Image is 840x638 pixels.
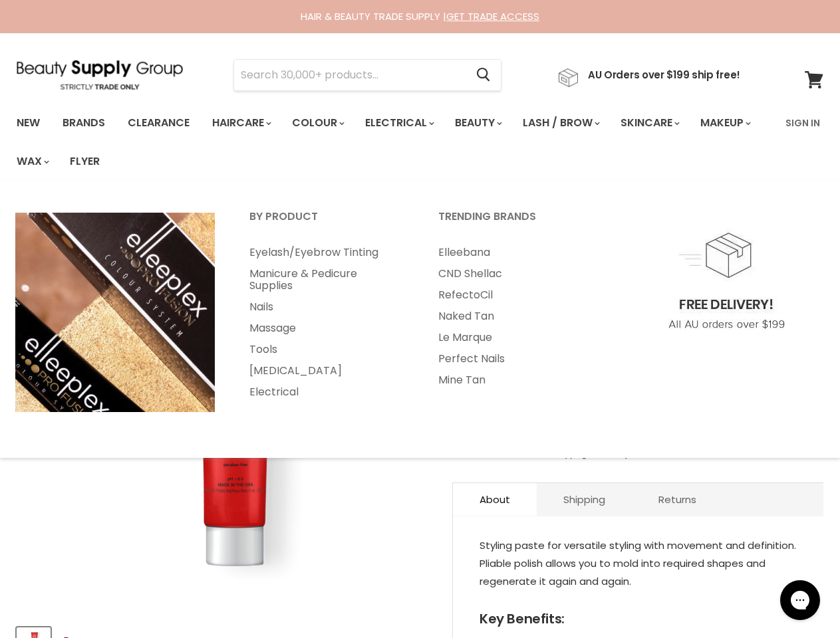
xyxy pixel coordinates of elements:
a: About [453,483,537,516]
p: Styling paste for versatile styling with movement and definition. Pliable polish allows you to mo... [480,536,797,593]
a: Beauty [445,109,510,137]
a: RefectoCil [422,284,608,306]
a: Sign In [777,109,828,137]
a: Nails [233,296,419,318]
form: Product [233,59,501,91]
a: Electrical [233,381,419,403]
a: Elleebana [422,242,608,263]
ul: Main menu [7,104,777,181]
a: Le Marque [422,327,608,348]
button: Search [466,60,501,90]
a: Colour [282,109,352,137]
iframe: Gorgias live chat messenger [773,576,827,625]
a: Haircare [202,109,279,137]
a: Eyelash/Eyebrow Tinting [233,242,419,263]
a: Shipping [537,483,632,516]
a: Naked Tan [422,306,608,327]
a: Massage [233,318,419,339]
ul: Main menu [233,242,419,403]
a: Electrical [355,109,442,137]
a: Brands [53,109,115,137]
a: Wax [7,148,57,175]
a: CND Shellac [422,263,608,284]
h4: Key Benefits: [480,611,797,628]
a: Lash / Brow [513,109,608,137]
a: Trending Brands [422,206,608,239]
a: Mine Tan [422,370,608,391]
a: Tools [233,339,419,360]
a: Flyer [60,148,110,175]
ul: Main menu [422,242,608,391]
a: [MEDICAL_DATA] [233,360,419,381]
a: Makeup [690,109,759,137]
a: By Product [233,206,419,239]
a: New [7,109,50,137]
a: Manicure & Pedicure Supplies [233,263,419,296]
input: Search [234,60,466,90]
a: Clearance [118,109,200,137]
a: Skincare [611,109,688,137]
a: GET TRADE ACCESS [446,9,539,23]
a: Perfect Nails [422,348,608,370]
a: Returns [632,483,723,516]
